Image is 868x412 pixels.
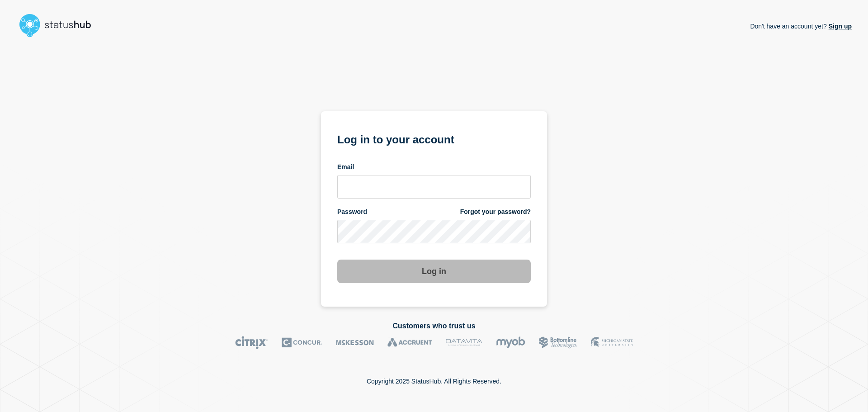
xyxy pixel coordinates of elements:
[16,11,102,40] img: StatusHub logo
[387,336,432,349] img: Accruent logo
[591,336,633,349] img: MSU logo
[282,336,322,349] img: Concur logo
[337,220,531,243] input: password input
[446,336,482,349] img: DataVita logo
[750,15,852,37] p: Don't have an account yet?
[337,130,531,147] h1: Log in to your account
[367,378,501,385] p: Copyright 2025 StatusHub. All Rights Reserved.
[827,23,852,30] a: Sign up
[337,260,531,283] button: Log in
[460,208,531,216] a: Forgot your password?
[235,336,268,349] img: Citrix logo
[337,208,367,216] span: Password
[16,322,852,330] h2: Customers who trust us
[539,336,577,349] img: Bottomline logo
[337,175,531,199] input: email input
[337,163,354,171] span: Email
[336,336,374,349] img: McKesson logo
[496,336,525,349] img: myob logo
